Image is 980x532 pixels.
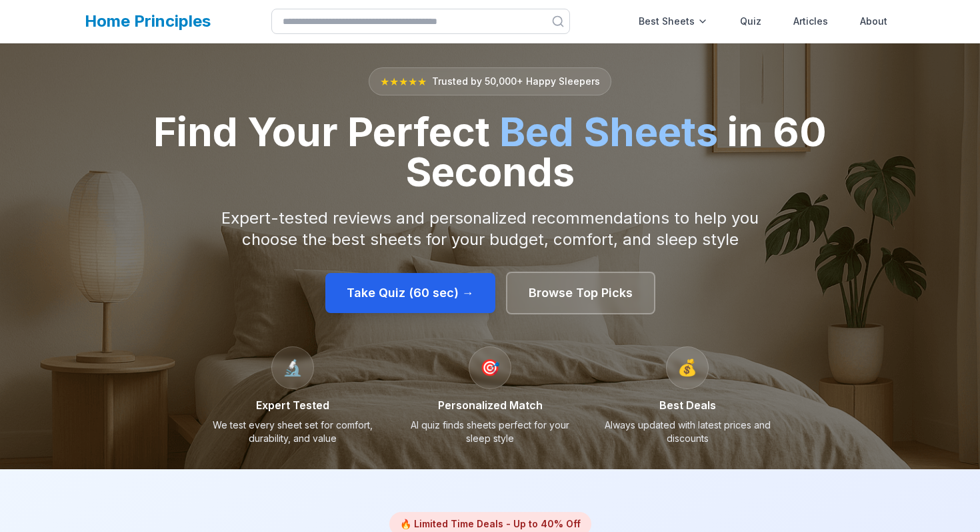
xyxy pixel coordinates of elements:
span: 💰 [677,357,697,378]
div: Best Sheets [631,8,716,35]
h3: Best Deals [597,397,778,413]
a: Take Quiz (60 sec) → [325,273,495,313]
p: Expert-tested reviews and personalized recommendations to help you choose the best sheets for you... [191,208,789,250]
span: Trusted by 50,000+ Happy Sleepers [432,75,600,88]
p: We test every sheet set for comfort, durability, and value [202,419,383,445]
span: Bed Sheets [499,107,718,156]
h3: Personalized Match [399,397,581,413]
a: Home Principles [85,11,211,31]
a: Articles [785,8,836,35]
a: Quiz [732,8,769,35]
span: 🎯 [480,357,500,378]
a: Browse Top Picks [506,272,655,314]
a: About [852,8,895,35]
span: ★★★★★ [380,73,427,89]
h1: Find Your Perfect in 60 Seconds [127,111,853,192]
span: 🔬 [283,357,303,378]
p: AI quiz finds sheets perfect for your sleep style [399,419,581,445]
p: Always updated with latest prices and discounts [597,419,778,445]
h3: Expert Tested [202,397,383,413]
